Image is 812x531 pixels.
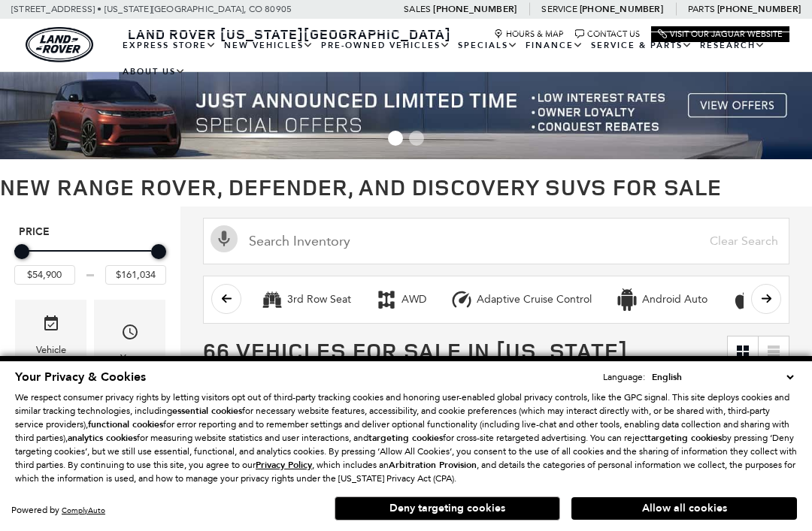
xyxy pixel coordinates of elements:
[119,25,460,43] a: Land Rover [US_STATE][GEOGRAPHIC_DATA]
[26,27,93,62] a: land-rover
[433,3,517,15] a: [PHONE_NUMBER]
[450,288,473,311] div: Adaptive Cruise Control
[94,300,165,386] div: YearYear
[587,32,696,59] a: Service & Parts
[105,265,166,285] input: Maximum
[42,311,60,342] span: Vehicle
[220,32,317,59] a: New Vehicles
[68,432,137,444] strong: analytics cookies
[15,369,146,385] span: Your Privacy & Cookies
[119,32,789,85] nav: Main Navigation
[15,391,797,485] p: We respect consumer privacy rights by letting visitors opt out of third-party tracking cookies an...
[128,25,451,43] span: Land Rover [US_STATE][GEOGRAPHIC_DATA]
[522,32,587,59] a: Finance
[211,225,238,252] svg: Click to toggle on voice search
[368,432,443,444] strong: targeting cookies
[404,4,431,14] span: Sales
[367,284,435,315] button: AWDAWD
[571,497,797,520] button: Allow all cookies
[253,284,359,315] button: 3rd Row Seat3rd Row Seat
[172,405,242,417] strong: essential cookies
[19,225,162,239] h5: Price
[607,284,716,315] button: Android AutoAndroid Auto
[616,288,638,311] div: Android Auto
[477,293,592,306] div: Adaptive Cruise Control
[119,32,220,59] a: EXPRESS STORE
[203,335,683,396] span: 66 Vehicles for Sale in [US_STATE][GEOGRAPHIC_DATA], [GEOGRAPHIC_DATA]
[203,218,789,264] input: Search Inventory
[119,59,189,85] a: About Us
[642,293,707,306] div: Android Auto
[375,288,398,311] div: AWD
[401,293,426,306] div: AWD
[409,131,424,146] span: Go to slide 2
[603,373,645,382] div: Language:
[14,239,166,285] div: Price
[317,32,454,59] a: Pre-Owned Vehicles
[717,3,801,15] a: [PHONE_NUMBER]
[120,350,140,367] div: Year
[647,432,722,444] strong: targeting cookies
[287,293,351,306] div: 3rd Row Seat
[211,284,241,314] button: scroll left
[88,418,163,430] strong: functional cookies
[256,460,312,470] a: Privacy Policy
[151,244,166,259] div: Maximum Price
[688,4,715,14] span: Parts
[11,505,105,515] div: Powered by
[442,284,600,315] button: Adaptive Cruise ControlAdaptive Cruise Control
[26,27,93,62] img: Land Rover
[494,29,564,39] a: Hours & Map
[389,459,477,471] strong: Arbitration Provision
[14,244,29,259] div: Minimum Price
[256,459,312,471] u: Privacy Policy
[658,29,783,39] a: Visit Our Jaguar Website
[575,29,640,39] a: Contact Us
[335,496,560,520] button: Deny targeting cookies
[541,4,577,14] span: Service
[14,265,75,285] input: Minimum
[26,342,75,375] div: Vehicle Status
[388,131,403,146] span: Go to slide 1
[62,505,105,515] a: ComplyAuto
[751,284,781,314] button: scroll right
[121,319,139,350] span: Year
[11,4,292,14] a: [STREET_ADDRESS] • [US_STATE][GEOGRAPHIC_DATA], CO 80905
[580,3,663,15] a: [PHONE_NUMBER]
[15,300,86,386] div: VehicleVehicle Status
[454,32,522,59] a: Specials
[696,32,769,59] a: Research
[732,288,754,311] div: Apple CarPlay
[261,288,283,311] div: 3rd Row Seat
[648,370,797,385] select: Language Select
